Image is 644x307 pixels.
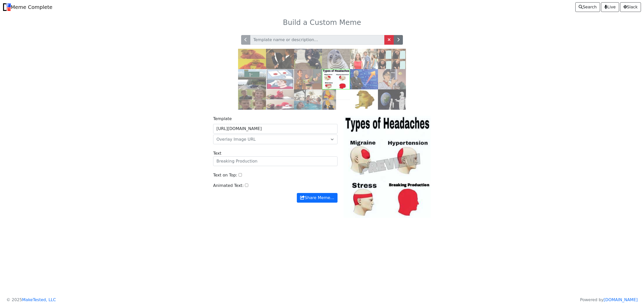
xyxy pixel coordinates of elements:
span: Overlay Image URL [216,136,328,142]
img: buzz.jpg [294,69,322,89]
span: Overlay Image URL [213,135,338,144]
img: ams.jpg [322,49,350,69]
img: headaches.jpg [322,69,350,89]
img: pigeon.jpg [378,69,406,89]
img: astronaut.jpg [378,89,406,110]
input: Template name or description... [250,35,385,45]
img: gru.jpg [378,49,406,69]
span: Overlay Image URL [216,137,256,142]
button: Share Meme… [297,193,338,203]
input: Background Image URL [213,124,338,134]
a: MakeTested, LLC [22,297,56,302]
span: Slack [623,4,638,10]
img: ds.jpg [266,69,294,89]
p: © 2025 [6,297,56,303]
a: Live [601,2,619,12]
img: stonks.jpg [350,69,378,89]
h3: Build a Custom Meme [157,18,487,27]
img: right.jpg [238,89,266,110]
label: Animated Text: [213,183,244,189]
span: Search [579,4,597,10]
label: Text [213,150,221,156]
label: Text on Top: [213,172,237,178]
img: elmo.jpg [266,89,294,110]
a: Search [575,2,600,12]
a: Slack [620,2,641,12]
a: [DOMAIN_NAME] [604,297,638,302]
img: cheems.jpg [350,89,378,110]
input: Breaking Production [213,156,338,166]
a: Meme Complete [3,2,52,12]
img: grave.jpg [294,49,322,69]
img: pooh.jpg [322,89,350,110]
p: Powered by [580,297,638,303]
label: Template [213,116,232,122]
img: slap.jpg [266,49,294,69]
img: pool.jpg [294,89,322,110]
img: exit.jpg [238,69,266,89]
img: Meme Complete [3,3,11,11]
img: drake.jpg [238,49,266,69]
span: Live [604,4,616,10]
img: db.jpg [350,49,378,69]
